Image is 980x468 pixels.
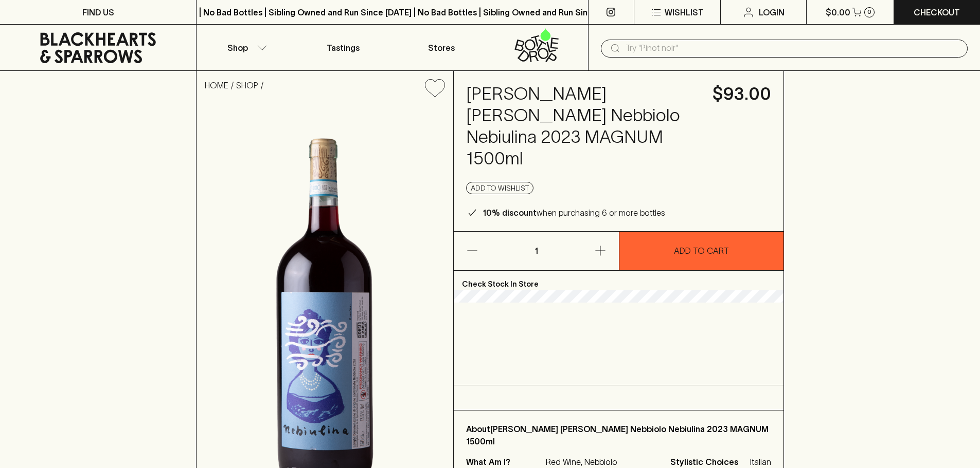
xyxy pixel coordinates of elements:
p: Tastings [327,42,360,54]
p: Stores [428,42,455,54]
p: $0.00 [826,6,850,18]
button: ADD TO CART [619,232,784,270]
a: HOME [205,81,228,90]
p: 0 [867,9,871,15]
p: Login [759,6,785,18]
p: 1 [524,232,548,270]
p: when purchasing 6 or more bottles [483,207,665,219]
button: Add to wishlist [421,75,449,101]
b: 10% discount [483,208,537,217]
p: Check Stock In Store [454,271,783,290]
button: Shop [197,25,294,70]
a: SHOP [236,81,258,90]
a: Tastings [294,25,392,70]
p: FIND US [82,6,114,18]
button: Add to wishlist [466,182,533,194]
p: Red Wine, Nebbiolo [546,456,658,468]
p: Wishlist [665,6,704,18]
p: What Am I? [466,456,543,468]
h4: $93.00 [712,83,771,105]
h4: [PERSON_NAME] [PERSON_NAME] Nebbiolo Nebiulina 2023 MAGNUM 1500ml [466,83,700,170]
p: About [PERSON_NAME] [PERSON_NAME] Nebbiolo Nebiulina 2023 MAGNUM 1500ml [466,423,771,447]
input: Try "Pinot noir" [626,40,959,57]
p: Shop [227,42,248,54]
a: Stores [393,25,490,70]
p: ADD TO CART [674,245,729,257]
p: Checkout [914,6,960,18]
